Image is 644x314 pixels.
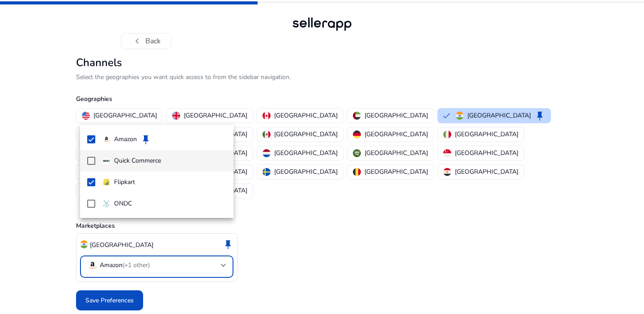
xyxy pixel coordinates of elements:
img: amazon.svg [102,135,110,143]
p: ONDC [114,199,132,209]
p: Quick Commerce [114,156,161,166]
img: quick-commerce.gif [102,157,110,165]
img: flipkart.svg [102,178,110,186]
span: keep [140,134,151,145]
p: Amazon [114,134,137,144]
img: ondc-sm.webp [102,200,110,208]
p: Flipkart [114,177,135,187]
